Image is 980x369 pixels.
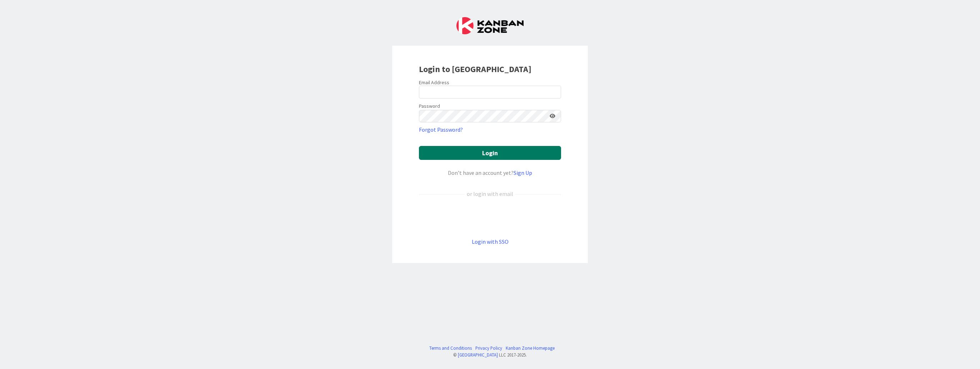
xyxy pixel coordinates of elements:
[465,189,515,198] div: or login with email
[419,125,463,134] a: Forgot Password?
[472,238,509,245] a: Login with SSO
[506,345,555,352] a: Kanban Zone Homepage
[419,64,531,75] b: Login to [GEOGRAPHIC_DATA]
[419,102,440,110] label: Password
[514,169,532,176] a: Sign Up
[419,146,561,160] button: Login
[419,79,449,86] label: Email Address
[415,210,565,226] iframe: Sign in with Google Button
[475,345,502,352] a: Privacy Policy
[458,352,498,358] a: [GEOGRAPHIC_DATA]
[429,345,472,352] a: Terms and Conditions
[419,168,561,177] div: Don’t have an account yet?
[456,17,524,34] img: Kanban Zone
[426,352,555,358] div: © LLC 2017- 2025 .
